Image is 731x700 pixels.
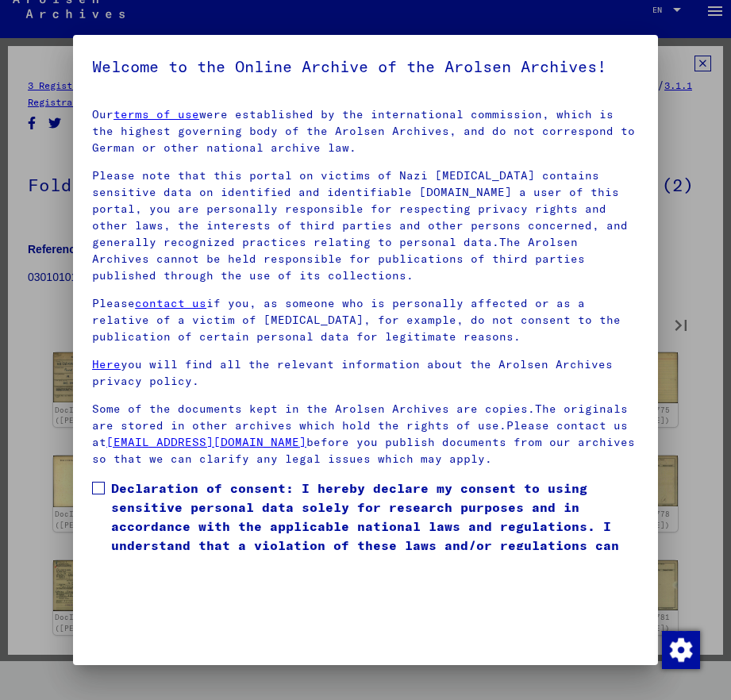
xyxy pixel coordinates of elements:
div: Change consent [661,630,699,668]
a: Here [92,357,121,371]
span: Declaration of consent: I hereby declare my consent to using sensitive personal data solely for r... [111,479,639,574]
p: Please if you, as someone who is personally affected or as a relative of a victim of [MEDICAL_DAT... [92,295,639,345]
p: you will find all the relevant information about the Arolsen Archives privacy policy. [92,356,639,390]
a: contact us [135,296,206,310]
p: Please note that this portal on victims of Nazi [MEDICAL_DATA] contains sensitive data on identif... [92,167,639,284]
p: Some of the documents kept in the Arolsen Archives are copies.The originals are stored in other a... [92,401,639,467]
a: terms of use [113,107,199,121]
p: Our were established by the international commission, which is the highest governing body of the ... [92,106,639,156]
h5: Welcome to the Online Archive of the Arolsen Archives! [92,54,639,79]
a: [EMAIL_ADDRESS][DOMAIN_NAME] [106,435,306,449]
img: Change consent [662,631,700,669]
